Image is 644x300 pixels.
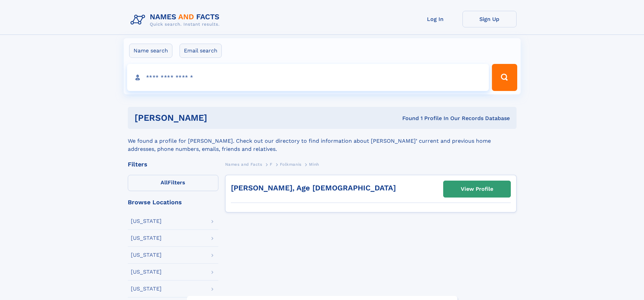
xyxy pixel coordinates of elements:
input: search input [127,64,489,91]
div: [US_STATE] [131,252,162,258]
div: Found 1 Profile In Our Records Database [305,115,510,122]
h1: [PERSON_NAME] [135,114,305,122]
label: Filters [128,175,218,191]
a: Log In [408,11,462,27]
span: Folkmanis [280,162,301,167]
div: Filters [128,161,218,167]
a: Folkmanis [280,160,301,168]
div: We found a profile for [PERSON_NAME]. Check out our directory to find information about [PERSON_N... [128,129,517,153]
a: View Profile [444,181,510,197]
a: Names and Facts [225,160,262,168]
div: [US_STATE] [131,269,162,275]
span: All [161,179,168,186]
div: [US_STATE] [131,218,162,224]
a: [PERSON_NAME], Age [DEMOGRAPHIC_DATA] [231,184,396,192]
span: F [270,162,272,167]
button: Search Button [492,64,517,91]
a: F [270,160,272,168]
a: Sign Up [462,11,517,27]
img: Logo Names and Facts [128,11,225,29]
label: Name search [129,44,172,58]
label: Email search [180,44,222,58]
span: Minh [309,162,319,167]
div: [US_STATE] [131,235,162,241]
div: Browse Locations [128,199,218,205]
div: [US_STATE] [131,286,162,292]
div: View Profile [461,181,493,197]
